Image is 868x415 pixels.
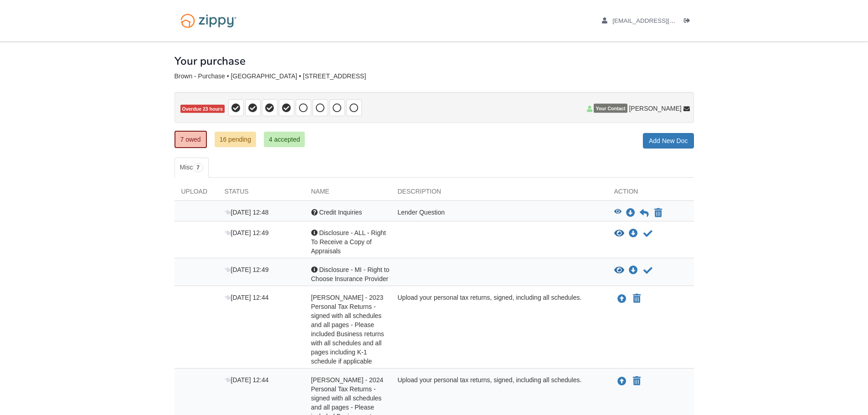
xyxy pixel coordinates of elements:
[614,266,624,275] button: View Disclosure - MI - Right to Choose Insurance Provider
[391,208,607,219] div: Lender Question
[319,209,362,216] span: Credit Inquiries
[629,104,681,113] span: [PERSON_NAME]
[614,209,621,218] button: View Credit Inquiries
[311,266,390,282] span: Disclosure - MI - Right to Choose Insurance Provider
[225,229,269,236] span: [DATE] 12:49
[225,376,269,384] span: [DATE] 12:44
[632,376,642,387] button: Declare Tonya Brown - 2024 Personal Tax Returns - signed with all schedules and all pages - Pleas...
[616,293,627,305] button: Upload Tonya Brown - 2023 Personal Tax Returns - signed with all schedules and all pages - Please...
[225,209,269,216] span: [DATE] 12:48
[642,228,653,239] button: Acknowledge receipt of document
[225,294,269,301] span: [DATE] 12:44
[175,9,242,32] img: Logo
[612,17,717,24] span: tonyabr@umich.edu
[684,17,694,26] a: Log out
[175,55,246,67] h1: Your purchase
[629,230,638,237] a: Download Disclosure - ALL - Right To Receive a Copy of Appraisals
[311,294,384,365] span: [PERSON_NAME] - 2023 Personal Tax Returns - signed with all schedules and all pages - Please incl...
[594,104,627,113] span: Your Contact
[629,267,638,274] a: Download Disclosure - MI - Right to Choose Insurance Provider
[264,132,305,147] a: 4 accepted
[391,293,607,366] div: Upload your personal tax returns, signed, including all schedules.
[643,133,694,149] a: Add New Doc
[304,187,391,200] div: Name
[225,266,269,273] span: [DATE] 12:49
[193,163,203,172] span: 7
[175,187,218,200] div: Upload
[653,208,663,219] button: Declare Credit Inquiries not applicable
[632,293,642,304] button: Declare Tonya Brown - 2023 Personal Tax Returns - signed with all schedules and all pages - Pleas...
[180,105,225,113] span: Overdue 23 hours
[607,187,694,200] div: Action
[391,187,607,200] div: Description
[602,17,717,26] a: edit profile
[626,210,635,217] a: Download Credit Inquiries
[215,132,256,147] a: 16 pending
[614,229,624,238] button: View Disclosure - ALL - Right To Receive a Copy of Appraisals
[642,265,653,276] button: Acknowledge receipt of document
[311,229,386,255] span: Disclosure - ALL - Right To Receive a Copy of Appraisals
[616,375,627,387] button: Upload Tonya Brown - 2024 Personal Tax Returns - signed with all schedules and all pages - Please...
[218,187,304,200] div: Status
[175,72,694,80] div: Brown - Purchase • [GEOGRAPHIC_DATA] • [STREET_ADDRESS]
[175,131,207,148] a: 7 owed
[175,158,209,178] a: Misc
